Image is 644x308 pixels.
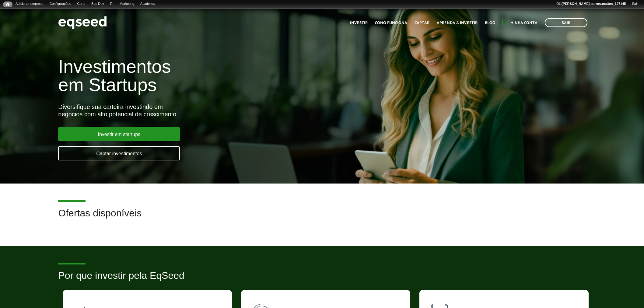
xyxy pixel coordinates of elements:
a: Investir [350,21,368,25]
a: Adicionar empresa [12,2,47,6]
strong: [PERSON_NAME].barros.mattos_127145 [562,2,626,5]
a: Sair [629,2,641,6]
span: Início [6,2,9,6]
h2: Por que investir pela EqSeed [58,270,586,290]
a: Olá[PERSON_NAME].barros.mattos_127145 [553,2,629,6]
a: Configurações [47,2,74,6]
a: Bus Dev [88,2,107,6]
a: Blog [485,21,495,25]
a: Aprenda a investir [437,21,478,25]
a: Como funciona [375,21,407,25]
a: Marketing [117,2,137,6]
a: Geral [74,2,88,6]
a: Investir em startups [58,127,180,141]
h1: Investimentos em Startups [58,58,371,94]
a: Captar investimentos [58,146,180,160]
a: RI [107,2,117,6]
div: Diversifique sua carteira investindo em negócios com alto potencial de crescimento [58,103,371,118]
a: Academia [137,2,158,6]
h2: Ofertas disponíveis [58,208,586,228]
a: Sair [545,18,587,27]
a: Minha conta [510,21,537,25]
img: EqSeed [58,15,107,31]
a: Início [3,2,12,7]
a: Captar [415,21,429,25]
